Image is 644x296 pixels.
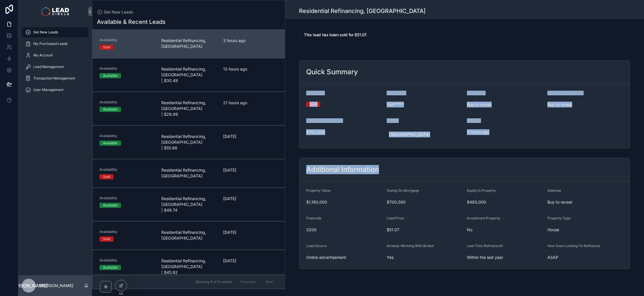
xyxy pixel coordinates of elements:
[103,141,118,146] div: Available
[306,199,382,205] span: $1,180,000
[467,199,543,205] span: $480,000
[223,167,278,173] span: [DATE]
[547,188,561,193] span: Address
[93,92,285,125] a: AvailabilityAvailableResidential Refinancing, [GEOGRAPHIC_DATA] | $29.9921 hours ago
[467,227,543,233] span: No
[22,39,89,49] a: My Purchased Leads
[547,91,583,95] span: Lead Phone (Verified)
[18,23,92,103] div: scrollable content
[99,134,154,138] span: Availability
[306,91,324,95] span: Availability
[306,188,331,193] span: Property Value
[223,258,278,264] span: [DATE]
[547,227,623,233] span: House
[99,196,154,200] span: Availability
[387,216,404,220] span: Lead Price
[22,62,89,72] a: Lead Managament
[467,129,543,135] span: 3 hours ago
[99,66,154,71] span: Availability
[306,227,382,233] span: 3200
[387,244,434,248] span: Already Working With Broker
[161,66,216,84] span: Residential Refinancing, [GEOGRAPHIC_DATA] | $30.49
[104,9,133,15] span: Get New Leads
[40,283,73,289] p: [PERSON_NAME]
[387,227,463,233] span: $51.07
[33,88,64,92] span: User Management
[467,102,543,107] span: Buy to reveal
[467,91,485,95] span: Lead Email
[103,236,110,242] div: Sold
[306,118,342,123] span: Seeking Loan Amount
[547,199,623,205] span: Buy to reveal
[306,165,379,174] h2: Additional Information
[467,188,496,193] span: Equity In Property
[467,244,503,248] span: Last Time Refinanced
[467,255,543,260] span: Within the last year
[223,134,278,139] span: [DATE]
[467,216,500,220] span: Investment Property
[103,203,118,208] div: Available
[22,73,89,84] a: Transaction Management
[161,229,216,241] span: Residential Refinancing, [GEOGRAPHIC_DATA]
[547,255,623,260] span: ASAP
[93,125,285,159] a: AvailabilityAvailableResidential Refinancing, [GEOGRAPHIC_DATA] | $55.66[DATE]
[99,38,154,42] span: Availability
[304,33,625,37] h5: This lead has been sold for $51.07.
[547,216,571,220] span: Property Type
[389,132,430,137] span: [GEOGRAPHIC_DATA]
[10,282,48,289] span: [PERSON_NAME]
[103,107,118,112] div: Available
[33,64,64,69] span: Lead Managament
[306,129,382,135] span: $700,000
[41,7,69,16] img: App logo
[33,30,58,35] span: Get New Leads
[103,73,118,78] div: Available
[161,134,216,151] span: Residential Refinancing, [GEOGRAPHIC_DATA] | $55.66
[93,30,285,58] a: AvailabilitySoldResidential Refinancing, [GEOGRAPHIC_DATA]3 hours ago
[33,41,68,46] span: My Purchased Leads
[161,38,216,49] span: Residential Refinancing, [GEOGRAPHIC_DATA]
[93,250,285,283] a: AvailabilityAvailableResidential Refinancing, [GEOGRAPHIC_DATA] | $45.92[DATE]
[99,258,154,263] span: Availability
[387,118,398,123] span: Region
[97,9,133,15] a: Get New Leads
[99,167,154,172] span: Availability
[161,196,216,213] span: Residential Refinancing, [GEOGRAPHIC_DATA] | $49.74
[223,66,278,72] span: 13 hours ago
[310,102,317,107] div: Sold
[547,244,600,248] span: How Soon Looking To Refinance
[93,187,285,221] a: AvailabilityAvailableResidential Refinancing, [GEOGRAPHIC_DATA] | $49.74[DATE]
[223,38,278,43] span: 3 hours ago
[387,188,419,193] span: Owing On Mortgage
[93,221,285,250] a: AvailabilitySoldResidential Refinancing, [GEOGRAPHIC_DATA][DATE]
[223,229,278,235] span: [DATE]
[306,67,358,77] h2: Quick Summary
[161,100,216,117] span: Residential Refinancing, [GEOGRAPHIC_DATA] | $29.99
[299,7,425,15] h1: Residential Refinancing, [GEOGRAPHIC_DATA]
[93,159,285,187] a: AvailabilitySoldResidential Refinancing, [GEOGRAPHIC_DATA][DATE]
[306,244,327,248] span: Lead Source
[161,258,216,275] span: Residential Refinancing, [GEOGRAPHIC_DATA] | $45.92
[223,100,278,106] span: 21 hours ago
[103,45,110,50] div: Sold
[467,118,480,123] span: Created
[22,85,89,95] a: User Management
[547,102,623,107] span: Buy to reveal
[93,58,285,92] a: AvailabilityAvailableResidential Refinancing, [GEOGRAPHIC_DATA] | $30.4913 hours ago
[387,255,463,260] span: Yes
[99,229,154,234] span: Availability
[103,174,110,179] div: Sold
[306,216,321,220] span: Postcode
[97,18,166,26] h1: Available & Recent Leads
[103,265,118,270] div: Available
[22,50,89,60] a: My Account
[33,53,53,58] span: My Account
[22,27,89,37] a: Get New Leads
[387,91,405,95] span: Lead Name
[223,196,278,202] span: [DATE]
[387,199,463,205] span: $700,000
[33,76,75,81] span: Transaction Management
[161,167,216,179] span: Residential Refinancing, [GEOGRAPHIC_DATA]
[99,100,154,105] span: Availability
[195,280,232,284] span: Showing 9 of 9 results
